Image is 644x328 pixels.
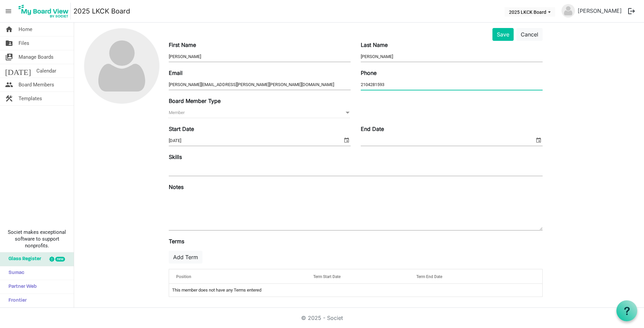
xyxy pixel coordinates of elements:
[361,125,384,133] label: End Date
[301,315,343,321] a: © 2025 - Societ
[5,64,31,78] span: [DATE]
[169,125,194,133] label: Start Date
[169,183,184,191] label: Notes
[361,69,377,77] label: Phone
[492,28,514,41] button: Save
[3,229,71,249] span: Societ makes exceptional software to support nonprofits.
[2,5,15,18] span: menu
[516,28,543,41] button: Cancel
[5,294,27,307] span: Frontier
[19,50,54,64] span: Manage Boards
[5,280,37,294] span: Partner Web
[169,97,221,105] label: Board Member Type
[416,274,442,279] span: Term End Date
[55,257,65,262] div: new
[169,284,542,297] td: This member does not have any Terms entered
[505,7,555,17] button: 2025 LKCK Board dropdownbutton
[36,64,56,78] span: Calendar
[19,36,29,50] span: Files
[5,23,13,36] span: home
[19,92,42,105] span: Templates
[176,274,191,279] span: Position
[5,36,13,50] span: folder_shared
[561,4,575,18] img: no-profile-picture.svg
[343,136,351,144] span: select
[169,237,184,245] label: Terms
[575,4,624,18] a: [PERSON_NAME]
[73,4,130,18] a: 2025 LKCK Board
[169,69,183,77] label: Email
[361,41,388,49] label: Last Name
[5,50,13,64] span: switch_account
[17,3,71,20] img: My Board View Logo
[84,28,159,104] img: no-profile-picture.svg
[535,136,543,144] span: select
[169,41,196,49] label: First Name
[5,92,13,105] span: construction
[19,78,54,91] span: Board Members
[169,251,202,264] button: Add Term
[19,23,32,36] span: Home
[624,4,639,18] button: logout
[17,3,73,20] a: My Board View Logo
[5,266,24,280] span: Sumac
[169,153,182,161] label: Skills
[5,78,13,91] span: people
[313,274,341,279] span: Term Start Date
[5,252,41,266] span: Glass Register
